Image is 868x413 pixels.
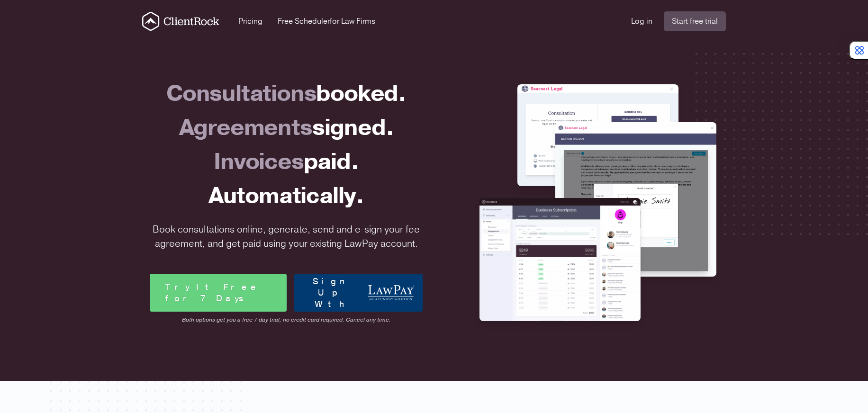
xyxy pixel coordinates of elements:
a: Go to the homepage [142,12,219,31]
a: Sign Up With [294,274,423,312]
a: Start free trial [664,11,726,31]
a: Try It Free for 7 Days [150,274,287,312]
p: Book consultations online, generate, send and e-sign your fee agreement, and get paid using your ... [146,223,426,251]
img: Draft your fee agreement in seconds. [555,122,716,277]
span: for Law Firms [330,16,375,27]
div: Agreements [150,111,423,145]
span: signed. [312,112,394,143]
div: Invoices [150,145,423,179]
nav: Global [131,11,737,31]
span: Both options get you a free 7 day trial, no credit card required. Cancel any time. [150,315,423,324]
span: booked. [316,78,406,109]
span: paid. [304,146,359,177]
div: Consultations [150,77,423,111]
img: Draft your fee agreement in seconds. [517,84,678,186]
div: Automatically. [150,179,423,213]
a: Log in [631,16,652,27]
img: Draft your fee agreement in seconds. [479,198,641,321]
svg: ClientRock Logo [142,12,219,31]
a: Free Schedulerfor Law Firms [278,16,375,27]
a: Pricing [238,16,262,27]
